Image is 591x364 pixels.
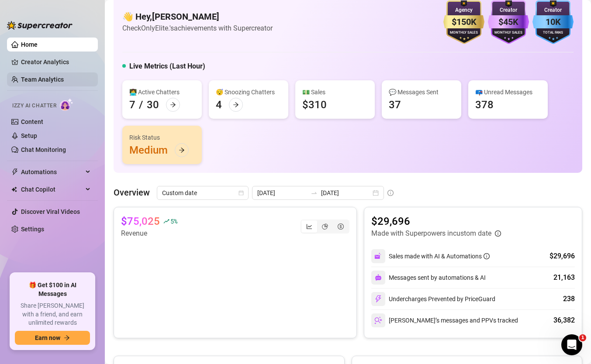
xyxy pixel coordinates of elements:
div: Creator [488,6,529,14]
span: rise [163,218,169,224]
img: svg%3e [374,295,382,303]
img: svg%3e [375,274,382,281]
div: 📪 Unread Messages [475,87,541,97]
span: to [311,189,318,196]
div: 💵 Sales [302,87,368,97]
div: 😴 Snoozing Chatters [216,87,281,97]
h4: 👋 Hey, [PERSON_NAME] [122,10,273,23]
div: [PERSON_NAME]’s messages and PPVs tracked [371,313,518,327]
a: Setup [21,132,37,139]
a: Creator Analytics [21,55,91,69]
article: $75,025 [121,214,160,228]
div: $310 [302,98,327,112]
span: info-circle [484,253,490,259]
span: arrow-right [64,335,70,341]
div: $150K [443,15,484,29]
span: pie-chart [322,223,328,230]
div: Monthly Sales [488,30,529,36]
div: 21,163 [553,272,575,283]
span: Custom date [162,186,243,199]
span: line-chart [306,223,312,230]
div: Creator [532,6,574,14]
div: 💬 Messages Sent [389,87,454,97]
span: swap-right [311,189,318,196]
div: Undercharges Prevented by PriceGuard [371,292,495,306]
span: Izzy AI Chatter [12,102,56,110]
article: Check OnlyElite.'s achievements with Supercreator [122,23,273,34]
a: Home [21,41,38,48]
div: 7 [129,98,135,112]
article: Revenue [121,228,177,239]
a: Content [21,118,43,125]
span: 🎁 Get $100 in AI Messages [15,281,90,298]
div: $45K [488,15,529,29]
h5: Live Metrics (Last Hour) [129,61,205,72]
span: Earn now [35,334,60,341]
img: logo-BBDzfeDw.svg [7,21,73,30]
div: $29,696 [550,251,575,261]
img: svg%3e [374,252,382,260]
div: Total Fans [532,30,574,36]
span: Automations [21,165,83,179]
span: Chat Copilot [21,182,83,196]
div: Sales made with AI & Automations [389,251,490,261]
img: svg%3e [374,316,382,324]
span: info-circle [495,230,501,237]
div: 10K [532,15,574,29]
iframe: Intercom live chat [561,334,582,355]
div: 36,382 [553,315,575,326]
div: 238 [563,294,575,304]
a: Team Analytics [21,76,64,83]
article: Overview [114,186,150,199]
img: purple-badge-B9DA21FR.svg [488,0,529,44]
div: 378 [475,98,494,112]
div: 37 [389,98,401,112]
span: Share [PERSON_NAME] with a friend, and earn unlimited rewards [15,302,90,327]
a: Chat Monitoring [21,146,66,153]
span: arrow-right [170,102,176,108]
span: info-circle [387,190,394,196]
input: Start date [257,188,307,198]
input: End date [321,188,371,198]
a: Discover Viral Videos [21,208,80,215]
span: arrow-right [179,147,185,153]
span: dollar-circle [338,223,344,230]
span: thunderbolt [11,168,18,175]
span: 1 [579,334,586,341]
span: calendar [238,190,244,196]
article: $29,696 [371,214,501,228]
img: AI Chatter [60,98,73,111]
div: Monthly Sales [443,30,484,36]
button: Earn nowarrow-right [15,331,90,345]
img: blue-badge-DgoSNQY1.svg [532,0,574,44]
article: Made with Superpowers in custom date [371,228,491,239]
img: Chat Copilot [11,186,17,192]
span: 5 % [170,217,177,225]
div: 30 [147,98,159,112]
div: Agency [443,6,484,14]
div: Messages sent by automations & AI [371,271,486,285]
img: gold-badge-CigiZidd.svg [443,0,484,44]
div: segmented control [301,220,349,234]
div: 👩‍💻 Active Chatters [129,87,195,97]
div: Risk Status [129,133,195,142]
a: Settings [21,226,44,233]
span: arrow-right [233,102,239,108]
div: 4 [216,98,222,112]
